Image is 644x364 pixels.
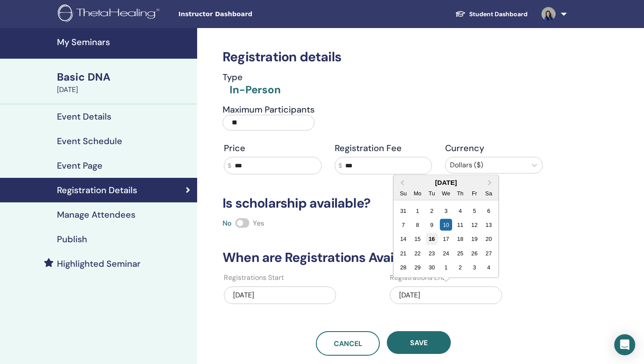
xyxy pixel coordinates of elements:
div: Tu [426,187,438,199]
div: Choose Tuesday, September 23rd, 2025 [426,247,438,259]
h4: Highlighted Seminar [57,258,141,269]
div: Choose Saturday, September 20th, 2025 [483,233,495,245]
div: Choose Monday, September 22nd, 2025 [412,247,424,259]
h4: Currency [445,143,543,153]
div: Choose Sunday, August 31st, 2025 [397,205,409,216]
a: Student Dashboard [448,6,534,22]
span: Cancel [334,339,362,348]
span: Save [410,338,428,347]
div: Choose Sunday, September 21st, 2025 [397,247,409,259]
h4: Price [224,143,322,153]
h3: Registration details [217,49,549,65]
h4: Event Details [57,111,111,122]
div: Choose Monday, September 29th, 2025 [412,262,424,273]
div: Choose Thursday, September 11th, 2025 [454,219,466,231]
span: $ [228,161,231,170]
span: Yes [253,219,264,228]
div: Su [397,187,409,199]
div: Choose Saturday, September 27th, 2025 [483,247,495,259]
div: [DATE] [393,179,499,186]
div: Th [454,187,466,199]
div: Choose Thursday, October 2nd, 2025 [454,262,466,273]
a: Cancel [316,331,380,356]
h3: When are Registrations Available? [217,250,549,265]
div: Month September, 2025 [396,203,495,274]
div: Choose Saturday, October 4th, 2025 [483,262,495,273]
div: [DATE] [224,286,336,304]
h3: Is scholarship available? [217,195,549,211]
div: Choose Tuesday, September 30th, 2025 [426,262,438,273]
button: Next Month [484,176,498,190]
h4: Publish [57,234,87,244]
img: default.jpg [541,7,556,21]
div: [DATE] [390,286,502,304]
div: Choose Monday, September 1st, 2025 [412,205,424,216]
div: Choose Saturday, September 13th, 2025 [483,219,495,231]
div: We [440,187,452,199]
div: Choose Thursday, September 18th, 2025 [454,233,466,245]
div: Choose Saturday, September 6th, 2025 [483,205,495,216]
label: Registrations End [390,272,446,283]
div: Sa [483,187,495,199]
div: Choose Date [393,175,499,278]
div: Choose Friday, September 12th, 2025 [468,219,480,231]
div: Fr [468,187,480,199]
h4: Event Page [57,160,103,171]
img: graduation-cap-white.svg [455,10,466,18]
span: Instructor Dashboard [178,10,310,19]
button: Previous Month [394,176,408,190]
div: Choose Wednesday, September 24th, 2025 [440,247,452,259]
label: Registrations Start [224,272,284,283]
div: In-Person [230,82,281,97]
h4: Type [223,72,281,82]
input: Maximum Participants [223,115,315,131]
div: Choose Sunday, September 7th, 2025 [397,219,409,231]
button: Save [387,331,451,354]
div: Open Intercom Messenger [614,334,635,355]
div: Choose Monday, September 15th, 2025 [412,233,424,245]
h4: Event Schedule [57,136,122,146]
div: Choose Friday, October 3rd, 2025 [468,262,480,273]
h4: My Seminars [57,37,192,47]
div: Choose Friday, September 5th, 2025 [468,205,480,216]
h4: Manage Attendees [57,209,135,220]
div: Choose Wednesday, September 17th, 2025 [440,233,452,245]
div: Choose Wednesday, October 1st, 2025 [440,262,452,273]
h4: Maximum Participants [223,104,315,115]
h4: Registration Details [57,185,137,195]
div: Mo [412,187,424,199]
div: Choose Friday, September 19th, 2025 [468,233,480,245]
div: Choose Thursday, September 4th, 2025 [454,205,466,216]
div: Choose Thursday, September 25th, 2025 [454,247,466,259]
a: Basic DNA[DATE] [52,70,197,95]
div: Choose Monday, September 8th, 2025 [412,219,424,231]
div: [DATE] [57,85,192,95]
h4: Registration Fee [335,143,432,153]
span: No [223,219,232,228]
div: Choose Sunday, September 28th, 2025 [397,262,409,273]
div: Choose Friday, September 26th, 2025 [468,247,480,259]
div: Choose Tuesday, September 2nd, 2025 [426,205,438,216]
div: Choose Tuesday, September 9th, 2025 [426,219,438,231]
span: $ [339,161,342,170]
img: logo.png [58,4,163,24]
div: Choose Sunday, September 14th, 2025 [397,233,409,245]
div: Basic DNA [57,70,192,85]
div: Choose Tuesday, September 16th, 2025 [426,233,438,245]
div: Choose Wednesday, September 3rd, 2025 [440,205,452,216]
div: Choose Wednesday, September 10th, 2025 [440,219,452,231]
